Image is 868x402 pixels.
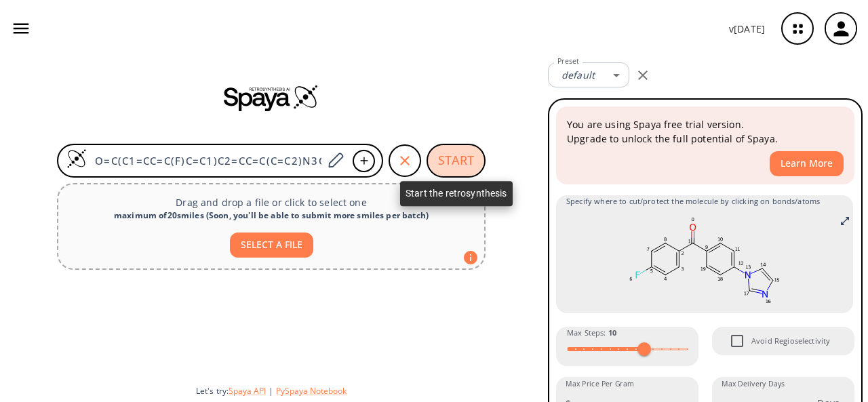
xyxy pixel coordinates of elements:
[557,56,579,66] label: Preset
[566,379,634,389] label: Max Price Per Gram
[400,181,513,206] div: Start the retrosynthesis
[276,385,347,397] button: PySpaya Notebook
[567,117,844,146] p: You are using Spaya free trial version. Upgrade to unlock the full potential of Spaya.
[196,385,537,397] div: Let's try:
[751,335,830,347] span: Avoid Regioselectivity
[266,385,276,397] span: |
[566,213,843,308] svg: O=C(C1=CC=C(F)C=C1)C2=CC=C(C=C2)N3C=CN=C3
[561,68,595,81] em: default
[722,379,785,389] label: Max Delivery Days
[230,233,313,258] button: SELECT A FILE
[723,327,751,355] span: Avoid Regioselectivity
[566,195,843,207] span: Specify where to cut/protect the molecule by clicking on bonds/atoms
[770,151,844,176] button: Learn More
[608,327,616,338] strong: 10
[729,22,765,36] p: v [DATE]
[69,195,473,209] p: Drag and drop a file or click to select one
[567,327,616,339] span: Max Steps :
[224,84,319,111] img: Spaya logo
[229,385,266,397] button: Spaya API
[66,148,87,169] img: Logo Spaya
[840,216,850,226] svg: Full screen
[427,144,486,178] button: START
[87,154,323,167] input: Enter SMILES
[69,209,473,222] div: maximum of 20 smiles ( Soon, you'll be able to submit more smiles per batch )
